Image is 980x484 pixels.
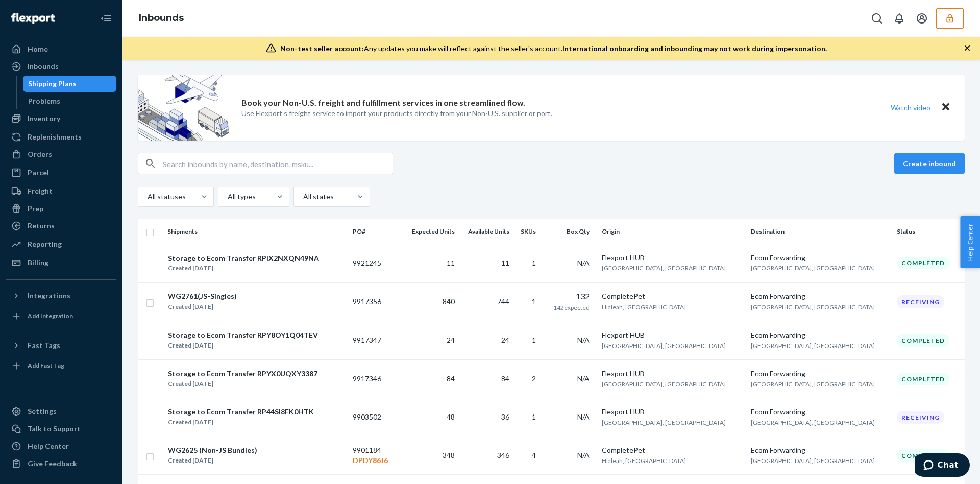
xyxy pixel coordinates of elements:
[751,419,875,426] span: [GEOGRAPHIC_DATA], [GEOGRAPHIC_DATA]
[28,96,60,106] div: Problems
[602,407,742,417] div: Flexport HUB
[602,380,726,388] span: [GEOGRAPHIC_DATA], [GEOGRAPHIC_DATA]
[6,455,116,472] button: Give Feedback
[6,403,116,420] a: Settings
[562,44,827,53] span: International onboarding and inbounding may not work during impersonation.
[751,303,875,311] span: [GEOGRAPHIC_DATA], [GEOGRAPHIC_DATA]
[532,412,536,421] span: 1
[751,291,889,302] div: Ecom Forwarding
[602,303,686,311] span: Hialeah, [GEOGRAPHIC_DATA]
[28,113,60,124] div: Inventory
[302,192,303,202] input: All states
[751,264,875,272] span: [GEOGRAPHIC_DATA], [GEOGRAPHIC_DATA]
[751,330,889,340] div: Ecom Forwarding
[6,129,116,145] a: Replenishments
[28,441,69,451] div: Help Center
[349,321,402,360] td: 9917347
[897,295,944,308] div: Receiving
[532,374,536,383] span: 2
[747,219,893,244] th: Destination
[443,451,455,459] span: 348
[889,8,910,29] button: Open notifications
[602,419,726,426] span: [GEOGRAPHIC_DATA], [GEOGRAPHIC_DATA]
[894,153,965,174] button: Create inbound
[349,282,402,321] td: 9917356
[598,219,746,244] th: Origin
[960,216,980,268] button: Help Center
[168,263,319,273] div: Created [DATE]
[168,330,318,340] div: Storage to Ecom Transfer RPY8OY1Q04TEV
[602,264,726,272] span: [GEOGRAPHIC_DATA], [GEOGRAPHIC_DATA]
[897,257,949,269] div: Completed
[912,8,932,29] button: Open account menu
[6,308,116,325] a: Add Integration
[867,8,887,29] button: Open Search Box
[11,13,55,24] img: Flexport logo
[501,336,509,344] span: 24
[501,259,509,267] span: 11
[168,407,314,417] div: Storage to Ecom Transfer RP44SI8FK0HTK
[28,132,82,142] div: Replenishments
[168,417,314,427] div: Created [DATE]
[893,219,965,244] th: Status
[28,312,73,320] div: Add Integration
[532,336,536,344] span: 1
[28,203,43,214] div: Prep
[602,330,742,340] div: Flexport HUB
[241,97,525,109] p: Book your Non-U.S. freight and fulfillment services in one streamlined flow.
[751,252,889,263] div: Ecom Forwarding
[28,168,49,178] div: Parcel
[751,457,875,465] span: [GEOGRAPHIC_DATA], [GEOGRAPHIC_DATA]
[602,252,742,263] div: Flexport HUB
[28,79,77,89] div: Shipping Plans
[884,100,937,115] button: Watch video
[168,302,237,312] div: Created [DATE]
[751,368,889,379] div: Ecom Forwarding
[131,4,192,33] ol: breadcrumbs
[602,457,686,465] span: Hialeah, [GEOGRAPHIC_DATA]
[28,221,55,231] div: Returns
[751,407,889,417] div: Ecom Forwarding
[168,445,257,455] div: WG2625 (Non-JS Bundles)
[501,374,509,383] span: 84
[6,183,116,199] a: Freight
[349,436,402,475] td: 9901184
[6,218,116,234] a: Returns
[6,200,116,217] a: Prep
[28,239,62,249] div: Reporting
[28,258,48,268] div: Billing
[497,451,509,459] span: 346
[353,455,398,466] p: DPDY86J6
[751,380,875,388] span: [GEOGRAPHIC_DATA], [GEOGRAPHIC_DATA]
[96,8,116,29] button: Close Navigation
[6,236,116,252] a: Reporting
[459,219,513,244] th: Available Units
[28,406,57,417] div: Settings
[553,304,590,311] span: 142 expected
[897,411,944,424] div: Receiving
[28,186,53,196] div: Freight
[548,291,590,303] div: 132
[28,61,59,72] div: Inbounds
[447,259,455,267] span: 11
[602,342,726,350] span: [GEOGRAPHIC_DATA], [GEOGRAPHIC_DATA]
[241,108,552,119] p: Use Flexport’s freight service to import your products directly from your Non-U.S. supplier or port.
[163,219,349,244] th: Shipments
[349,360,402,398] td: 9917346
[6,110,116,127] a: Inventory
[139,12,184,24] a: Inbounds
[6,146,116,163] a: Orders
[6,41,116,57] a: Home
[513,219,544,244] th: SKUs
[577,259,590,267] span: N/A
[897,334,949,347] div: Completed
[897,449,949,462] div: Completed
[6,255,116,271] a: Billing
[163,153,393,174] input: Search inbounds by name, destination, msku...
[447,336,455,344] span: 24
[402,219,459,244] th: Expected Units
[168,368,317,379] div: Storage to Ecom Transfer RPYX0UQXY3387
[6,438,116,454] a: Help Center
[751,342,875,350] span: [GEOGRAPHIC_DATA], [GEOGRAPHIC_DATA]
